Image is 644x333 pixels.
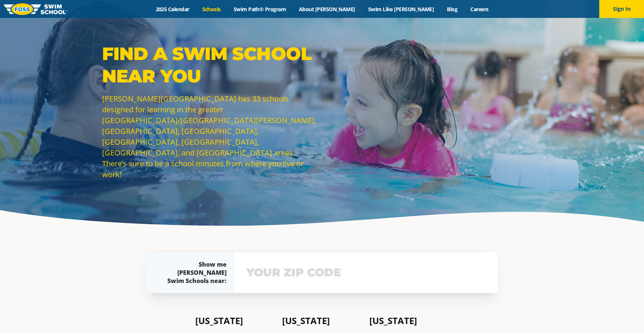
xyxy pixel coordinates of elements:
[282,315,362,326] h4: [US_STATE]
[244,262,487,283] input: YOUR ZIP CODE
[195,315,275,326] h4: [US_STATE]
[149,6,196,13] a: 2025 Calendar
[196,6,227,13] a: Schools
[293,6,362,13] a: About [PERSON_NAME]
[102,43,318,87] p: Find a Swim School Near You
[4,3,67,15] img: FOSS Swim School Logo
[362,6,441,13] a: Swim Like [PERSON_NAME]
[161,260,227,285] div: Show me [PERSON_NAME] Swim Schools near:
[441,6,464,13] a: Blog
[464,6,495,13] a: Careers
[369,315,449,326] h4: [US_STATE]
[227,6,292,13] a: Swim Path® Program
[102,93,318,180] p: [PERSON_NAME][GEOGRAPHIC_DATA] has 33 schools designed for learning in the greater [GEOGRAPHIC_DA...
